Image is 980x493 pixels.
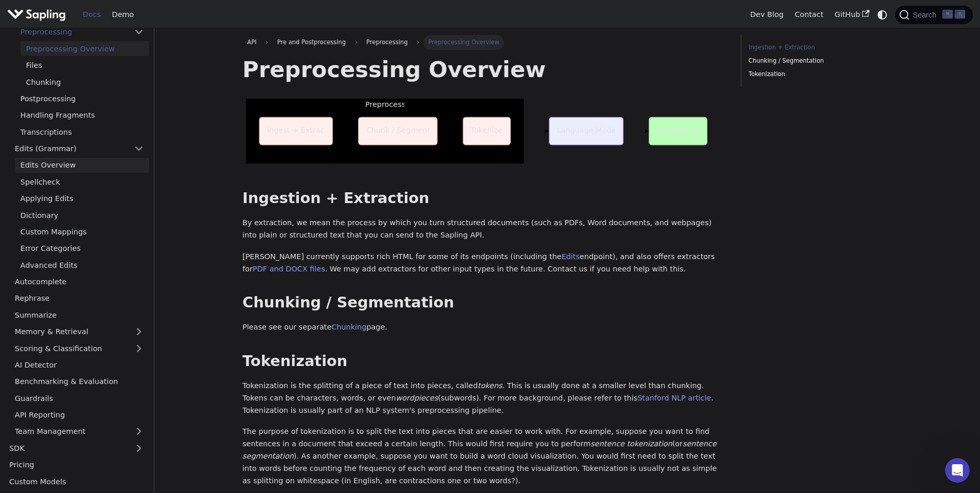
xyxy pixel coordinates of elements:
[129,441,149,455] button: Expand sidebar category 'SDK'
[21,58,149,73] a: Files
[7,7,69,22] a: Sapling.ai
[15,225,149,240] a: Custom Mappings
[9,424,149,439] a: Team Management
[242,321,726,334] p: Please see our separate page.
[4,474,149,489] a: Custom Models
[242,440,717,460] em: sentence segmentation
[15,241,149,256] a: Error Categories
[242,35,261,49] a: API
[955,10,965,19] kbd: K
[242,426,726,487] p: The purpose of tokenization is to split the text into pieces that are easier to work with. For ex...
[267,125,327,136] p: Ingest + Extract
[242,380,726,416] p: Tokenization is the splitting of a piece of text into pieces, called . This is usually done at a ...
[9,291,149,306] a: Rephrase
[749,56,888,66] a: Chunking / Segmentation
[396,394,438,402] em: wordpieces
[9,374,149,389] a: Benchmarking & Evaluation
[242,294,726,312] h2: Chunking / Segmentation
[910,11,942,19] span: Search
[15,124,149,139] a: Transcriptions
[7,7,66,22] img: Sapling.ai
[749,69,888,79] a: Tokenization
[15,108,149,123] a: Handling Fragments
[242,35,726,49] nav: Breadcrumbs
[4,458,149,472] a: Pricing
[21,41,149,56] a: Preprocessing Overview
[247,39,257,46] span: API
[365,99,405,111] p: Preprocess
[9,408,149,423] a: API Reporting
[15,258,149,272] a: Advanced Edits
[875,7,890,22] button: Switch between dark and light mode (currently system mode)
[21,75,149,89] a: Chunking
[9,358,149,373] a: AI Detector
[9,275,149,289] a: Autocomplete
[895,6,972,24] button: Search (Command+K)
[637,394,711,402] a: Stanford NLP article
[829,7,875,23] a: GitHub
[15,158,149,173] a: Edits Overview
[366,125,431,136] p: Chunk / Segment
[789,7,829,23] a: Contact
[331,323,366,331] a: Chunking
[15,208,149,223] a: Dictionary
[15,25,149,40] a: Preprocessing
[423,35,504,49] span: Preprocessing Overview
[942,10,953,19] kbd: ⌘
[242,251,726,276] p: [PERSON_NAME] currently supports rich HTML for some of its endpoints (including the endpoint), an...
[15,191,149,206] a: Applying Edits
[591,440,672,448] em: sentence tokenization
[9,141,149,156] a: Edits (Grammar)
[471,125,502,136] p: Tokenize
[9,324,149,339] a: Memory & Retrieval
[945,458,970,483] iframe: Intercom live chat
[15,92,149,106] a: Postprocessing
[253,265,325,273] a: PDF and DOCX files
[557,125,618,136] p: Language Model
[106,7,139,23] a: Demo
[242,352,726,371] h2: Tokenization
[9,341,149,356] a: Scoring & Classification
[9,307,149,322] a: Summarize
[242,217,726,242] p: By extraction, we mean the process by which you turn structured documents (such as PDFs, Word doc...
[242,189,726,208] h2: Ingestion + Extraction
[9,391,149,406] a: Guardrails
[478,381,503,390] em: tokens
[242,56,726,83] h1: Preprocessing Overview
[4,441,129,455] a: SDK
[657,125,701,136] p: Postprocess
[77,7,106,23] a: Docs
[362,35,413,49] span: Preprocessing
[744,7,789,23] a: Dev Blog
[561,252,579,261] a: Edits
[272,35,350,49] span: Pre and Postprocessing
[15,174,149,189] a: Spellcheck
[749,43,888,52] a: Ingestion + Extraction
